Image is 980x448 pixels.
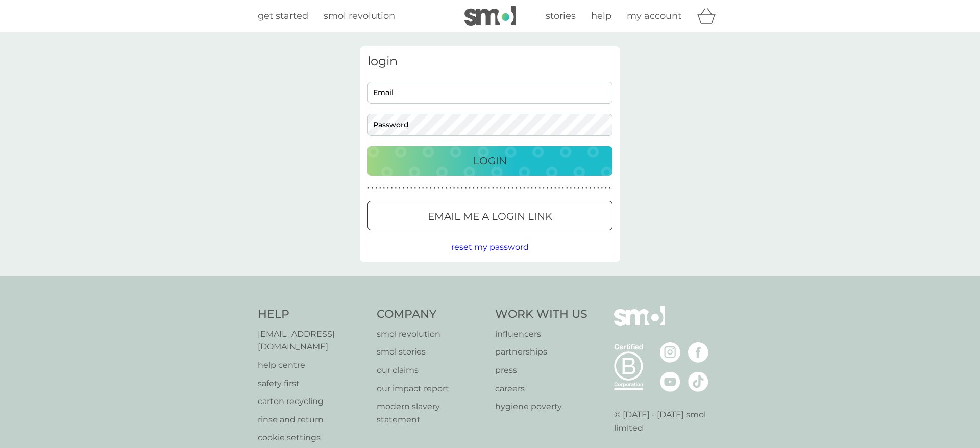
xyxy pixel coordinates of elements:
[543,186,545,191] p: ●
[578,186,580,191] p: ●
[523,186,525,191] p: ●
[377,364,485,377] a: our claims
[377,327,485,341] a: smol revolution
[660,342,680,363] img: visit the smol Instagram page
[258,413,366,427] a: rinse and return
[258,327,366,353] a: [EMAIL_ADDRESS][DOMAIN_NAME]
[465,186,467,191] p: ●
[574,186,576,191] p: ●
[495,306,587,322] h4: Work With Us
[464,6,516,26] img: smol
[495,382,587,395] a: careers
[562,186,564,191] p: ●
[367,201,612,230] button: Email me a login link
[446,186,448,191] p: ●
[477,186,479,191] p: ●
[627,9,681,23] a: my account
[688,342,708,363] img: visit the smol Facebook page
[531,186,533,191] p: ●
[258,395,366,408] a: carton recycling
[422,186,424,191] p: ●
[697,6,722,26] div: basket
[379,186,381,191] p: ●
[550,186,552,191] p: ●
[449,186,451,191] p: ●
[437,186,439,191] p: ●
[426,186,428,191] p: ●
[558,186,560,191] p: ●
[395,186,397,191] p: ●
[399,186,401,191] p: ●
[383,186,385,191] p: ●
[391,186,393,191] p: ●
[495,364,587,377] a: press
[403,186,405,191] p: ●
[469,186,471,191] p: ●
[372,186,374,191] p: ●
[581,186,583,191] p: ●
[590,186,592,191] p: ●
[451,241,529,254] button: reset my password
[547,186,549,191] p: ●
[480,186,482,191] p: ●
[519,186,521,191] p: ●
[377,382,485,395] a: our impact report
[614,408,723,434] p: © [DATE] - [DATE] smol limited
[660,371,680,392] img: visit the smol Youtube page
[324,10,395,21] span: smol revolution
[258,431,366,444] a: cookie settings
[258,359,366,372] a: help centre
[375,186,377,191] p: ●
[457,186,459,191] p: ●
[495,345,587,359] p: partnerships
[258,377,366,390] a: safety first
[570,186,572,191] p: ●
[546,10,576,21] span: stories
[585,186,587,191] p: ●
[488,186,490,191] p: ●
[614,306,665,341] img: smol
[377,345,485,359] a: smol stories
[377,306,485,322] h4: Company
[258,306,366,322] h4: Help
[554,186,556,191] p: ●
[601,186,603,191] p: ●
[377,400,485,426] a: modern slavery statement
[495,327,587,341] a: influencers
[387,186,389,191] p: ●
[516,186,518,191] p: ●
[367,54,612,69] h3: login
[546,9,576,23] a: stories
[410,186,412,191] p: ●
[504,186,506,191] p: ●
[258,10,308,21] span: get started
[566,186,568,191] p: ●
[414,186,416,191] p: ●
[451,242,529,252] span: reset my password
[324,9,395,23] a: smol revolution
[434,186,436,191] p: ●
[605,186,607,191] p: ●
[688,371,708,392] img: visit the smol Tiktok page
[593,186,595,191] p: ●
[258,9,308,23] a: get started
[418,186,420,191] p: ●
[609,186,611,191] p: ●
[442,186,444,191] p: ●
[511,186,513,191] p: ●
[473,186,475,191] p: ●
[492,186,494,191] p: ●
